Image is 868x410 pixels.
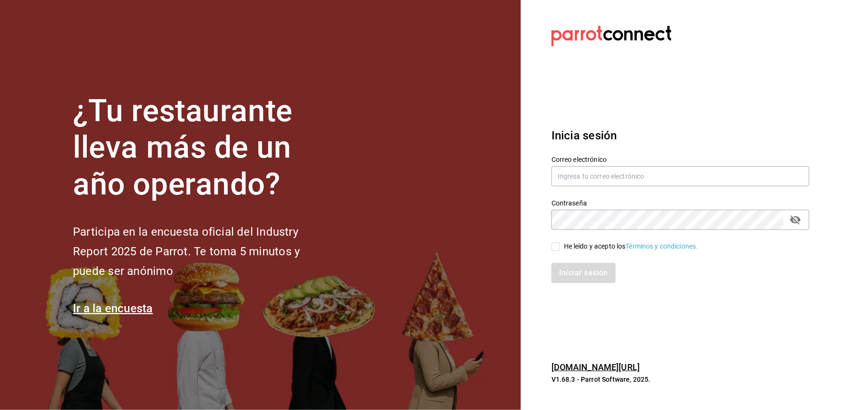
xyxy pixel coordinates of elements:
[551,362,640,372] a: [DOMAIN_NAME][URL]
[73,302,153,315] a: Ir a la encuesta
[73,222,332,281] h2: Participa en la encuesta oficial del Industry Report 2025 de Parrot. Te toma 5 minutos y puede se...
[564,241,698,251] div: He leído y acepto los
[551,127,809,144] h3: Inicia sesión
[551,200,809,206] label: Contraseña
[787,212,804,228] button: passwordField
[551,156,809,163] label: Correo electrónico
[551,166,809,186] input: Ingresa tu correo electrónico
[551,375,809,384] p: V1.68.3 - Parrot Software, 2025.
[73,93,332,203] h1: ¿Tu restaurante lleva más de un año operando?
[626,242,698,250] a: Términos y condiciones.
